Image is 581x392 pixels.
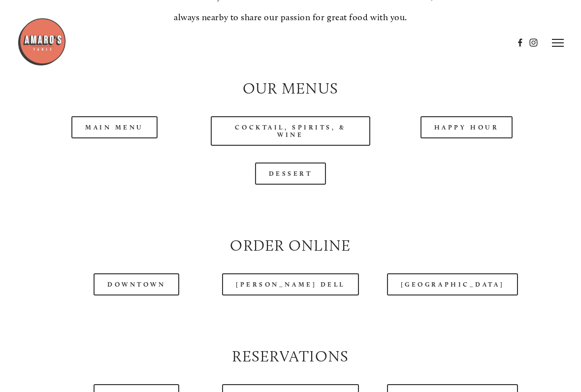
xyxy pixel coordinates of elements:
[387,273,518,295] a: [GEOGRAPHIC_DATA]
[255,163,326,185] a: Dessert
[211,116,370,146] a: Cocktail, Spirits, & Wine
[420,116,513,138] a: Happy Hour
[94,273,179,295] a: Downtown
[17,17,66,66] img: Amaro's Table
[222,273,359,295] a: [PERSON_NAME] Dell
[35,346,546,367] h2: Reservations
[35,78,546,99] h2: Our Menus
[35,235,546,257] h2: Order Online
[71,116,158,138] a: Main Menu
